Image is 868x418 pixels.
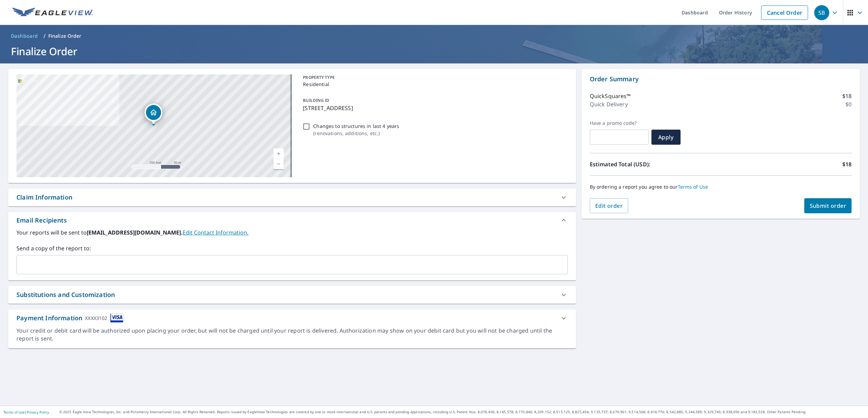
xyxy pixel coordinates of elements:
[16,327,568,343] div: Your credit or debit card will be authorized upon placing your order, but will not be charged unt...
[678,183,708,190] a: Terms of Use
[8,44,860,58] h1: Finalize Order
[657,133,675,141] span: Apply
[273,159,284,169] a: Current Level 17, Zoom Out
[842,92,852,100] p: $18
[595,202,623,210] span: Edit order
[3,410,49,414] p: |
[3,410,25,415] a: Terms of Use
[110,313,123,323] img: cardImage
[590,74,852,84] p: Order Summary
[810,202,846,210] span: Submit order
[85,313,107,323] div: XXXX3102
[145,104,162,125] div: Dropped pin, building 1, Residential property, 83 Evergreen Rd North Kingstown, RI 02852
[48,33,82,39] p: Finalize Order
[87,229,183,236] b: [EMAIL_ADDRESS][DOMAIN_NAME].
[590,92,631,100] p: QuickSquares™
[16,244,568,252] label: Send a copy of the report to:
[16,290,115,299] div: Substitutions and Customization
[303,74,565,81] p: PROPERTY TYPE
[590,184,852,190] p: By ordering a report you agree to our
[303,104,565,112] p: [STREET_ADDRESS]
[11,33,38,39] span: Dashboard
[8,309,576,327] div: Payment InformationXXXX3102cardImage
[804,198,852,213] button: Submit order
[8,31,41,41] a: Dashboard
[651,130,681,145] button: Apply
[8,189,576,206] div: Claim Information
[303,81,565,88] p: Residential
[590,160,721,168] p: Estimated Total (USD):
[590,198,628,213] button: Edit order
[761,5,808,20] a: Cancel Order
[313,122,399,130] p: Changes to structures in last 4 years
[845,100,852,108] p: $0
[590,100,628,108] p: Quick Delivery
[183,229,248,236] a: EditContactInfo
[27,410,49,415] a: Privacy Policy
[59,409,865,415] p: © 2025 Eagle View Technologies, Inc. and Pictometry International Corp. All Rights Reserved. Repo...
[12,8,93,18] img: EV Logo
[16,216,67,225] div: Email Recipients
[8,286,576,303] div: Substitutions and Customization
[303,97,329,103] p: BUILDING ID
[273,148,284,159] a: Current Level 17, Zoom In
[16,313,123,323] div: Payment Information
[8,212,576,228] div: Email Recipients
[814,5,829,20] div: SB
[8,31,860,41] nav: breadcrumb
[44,32,46,40] li: /
[16,193,72,202] div: Claim Information
[16,228,568,237] label: Your reports will be sent to
[313,130,399,137] p: ( renovations, additions, etc. )
[842,160,852,168] p: $18
[590,120,649,126] label: Have a promo code?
